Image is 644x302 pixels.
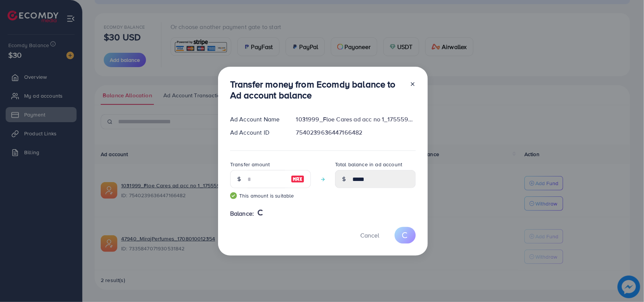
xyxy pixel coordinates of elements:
[290,115,422,124] div: 1031999_Floe Cares ad acc no 1_1755598915786
[290,128,422,137] div: 7540239636447166482
[230,209,254,218] span: Balance:
[230,161,270,168] label: Transfer amount
[224,115,290,124] div: Ad Account Name
[335,161,402,168] label: Total balance in ad account
[351,227,389,243] button: Cancel
[360,231,379,239] span: Cancel
[230,79,404,101] h3: Transfer money from Ecomdy balance to Ad account balance
[291,175,304,184] img: image
[230,192,311,199] small: This amount is suitable
[224,128,290,137] div: Ad Account ID
[230,192,237,199] img: guide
